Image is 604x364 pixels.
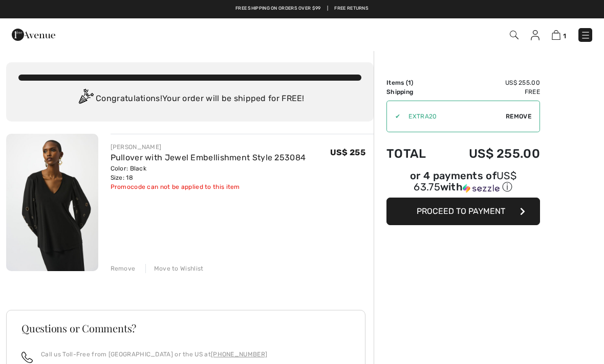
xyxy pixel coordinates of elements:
a: Free Returns [334,5,369,12]
img: My Info [531,30,540,40]
td: Items ( ) [386,78,441,87]
h3: Questions or Comments? [21,323,350,333]
span: US$ 63.75 [414,169,516,193]
span: | [327,5,328,12]
img: Menu [580,30,591,40]
input: Promo code [400,101,506,132]
span: Proceed to Payment [417,206,505,216]
div: Promocode can not be applied to this item [111,182,306,191]
img: Sezzle [463,184,500,193]
td: US$ 255.00 [441,136,540,171]
td: Shipping [386,87,441,96]
a: 1ère Avenue [12,29,55,39]
span: 1 [563,32,566,40]
img: call [21,352,33,363]
div: or 4 payments ofUS$ 63.75withSezzle Click to learn more about Sezzle [386,171,540,198]
span: US$ 255 [330,148,365,157]
div: Remove [111,264,136,273]
a: [PHONE_NUMBER] [211,351,267,358]
div: or 4 payments of with [386,171,540,194]
span: 1 [408,79,411,86]
div: [PERSON_NAME] [111,142,306,152]
button: Proceed to Payment [386,198,540,225]
img: Pullover with Jewel Embellishment Style 253084 [6,134,98,271]
p: Call us Toll-Free from [GEOGRAPHIC_DATA] or the US at [41,350,267,359]
span: Remove [506,112,531,121]
a: 1 [552,29,566,41]
img: Search [510,31,519,39]
img: 1ère Avenue [12,25,55,45]
a: Pullover with Jewel Embellishment Style 253084 [111,153,306,162]
div: Color: Black Size: 18 [111,164,306,182]
div: Congratulations! Your order will be shipped for FREE! [18,89,361,109]
a: Free shipping on orders over $99 [235,5,321,12]
td: Free [441,87,540,96]
div: Move to Wishlist [145,264,204,273]
td: US$ 255.00 [441,78,540,87]
td: Total [386,136,441,171]
img: Shopping Bag [552,30,560,40]
img: Congratulation2.svg [75,89,96,109]
div: ✔ [387,112,400,121]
